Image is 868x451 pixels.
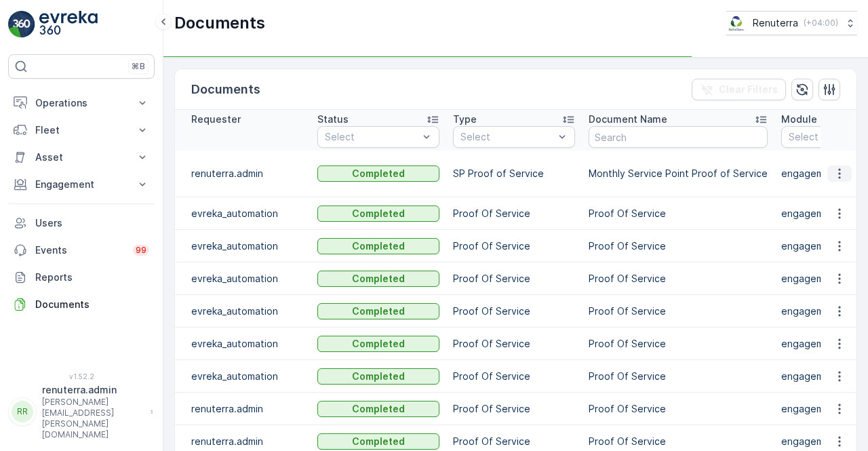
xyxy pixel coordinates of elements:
[589,167,768,180] p: Monthly Service Point Proof of Service
[719,83,778,96] p: Clear Filters
[453,435,575,448] p: Proof Of Service
[39,11,98,38] img: logo_light-DOdMpM7g.png
[191,207,304,220] p: evreka_automation
[804,18,838,28] p: ( +04:00 )
[191,239,304,253] p: evreka_automation
[352,207,405,220] p: Completed
[191,272,304,286] p: evreka_automation
[35,243,125,257] p: Events
[317,433,439,450] button: Completed
[8,11,35,38] img: logo
[8,171,155,198] button: Engagement
[35,178,127,191] p: Engagement
[453,370,575,383] p: Proof Of Service
[352,305,405,318] p: Completed
[726,16,747,31] img: Screenshot_2024-07-26_at_13.33.01.png
[191,167,304,180] p: renuterra.admin
[589,402,768,416] p: Proof Of Service
[589,113,667,126] p: Document Name
[589,207,768,220] p: Proof Of Service
[35,96,127,110] p: Operations
[8,237,155,264] a: Events99
[589,272,768,286] p: Proof Of Service
[589,370,768,383] p: Proof Of Service
[317,271,439,287] button: Completed
[12,401,33,423] div: RR
[8,291,155,318] a: Documents
[589,239,768,253] p: Proof Of Service
[453,239,575,253] p: Proof Of Service
[352,337,405,351] p: Completed
[352,402,405,416] p: Completed
[191,80,260,99] p: Documents
[35,216,149,230] p: Users
[8,372,155,380] span: v 1.52.2
[42,397,144,440] p: [PERSON_NAME][EMAIL_ADDRESS][PERSON_NAME][DOMAIN_NAME]
[8,264,155,291] a: Reports
[8,144,155,171] button: Asset
[191,370,304,383] p: evreka_automation
[317,303,439,319] button: Completed
[136,245,146,256] p: 99
[317,368,439,385] button: Completed
[191,402,304,416] p: renuterra.admin
[692,79,786,100] button: Clear Filters
[453,305,575,318] p: Proof Of Service
[191,337,304,351] p: evreka_automation
[589,126,768,148] input: Search
[42,383,144,397] p: renuterra.admin
[453,113,477,126] p: Type
[191,113,241,126] p: Requester
[352,435,405,448] p: Completed
[35,271,149,284] p: Reports
[460,130,554,144] p: Select
[453,207,575,220] p: Proof Of Service
[174,12,265,34] p: Documents
[317,113,349,126] p: Status
[453,272,575,286] p: Proof Of Service
[352,370,405,383] p: Completed
[317,165,439,182] button: Completed
[8,383,155,440] button: RRrenuterra.admin[PERSON_NAME][EMAIL_ADDRESS][PERSON_NAME][DOMAIN_NAME]
[35,298,149,311] p: Documents
[317,205,439,222] button: Completed
[132,61,145,72] p: ⌘B
[589,435,768,448] p: Proof Of Service
[352,272,405,286] p: Completed
[191,305,304,318] p: evreka_automation
[753,16,798,30] p: Renuterra
[781,113,817,126] p: Module
[352,239,405,253] p: Completed
[589,337,768,351] p: Proof Of Service
[8,90,155,117] button: Operations
[35,151,127,164] p: Asset
[453,402,575,416] p: Proof Of Service
[8,117,155,144] button: Fleet
[35,123,127,137] p: Fleet
[726,11,857,35] button: Renuterra(+04:00)
[317,238,439,254] button: Completed
[191,435,304,448] p: renuterra.admin
[317,401,439,417] button: Completed
[589,305,768,318] p: Proof Of Service
[317,336,439,352] button: Completed
[453,337,575,351] p: Proof Of Service
[352,167,405,180] p: Completed
[453,167,575,180] p: SP Proof of Service
[325,130,418,144] p: Select
[8,210,155,237] a: Users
